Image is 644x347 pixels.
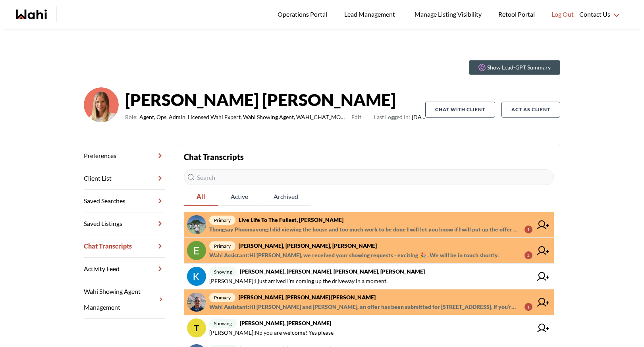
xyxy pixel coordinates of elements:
span: Last Logged In: [374,114,410,120]
strong: [PERSON_NAME], [PERSON_NAME] [PERSON_NAME] [239,294,376,301]
button: Show Lead-GPT Summary [469,60,560,75]
span: primary [209,293,235,302]
a: Wahi homepage [16,10,47,19]
span: Role: [125,112,138,122]
div: 1 [524,226,532,233]
span: Lead Management [344,9,398,19]
div: 2 [524,251,532,259]
a: Chat Transcripts [84,235,165,258]
span: Thongsay Phoomavong : I did viewing the house and too much work to be done I will let you know if... [209,225,518,234]
img: chat avatar [187,215,206,234]
span: [PERSON_NAME] : Np you are welcome! Yes please [209,328,334,337]
a: primary[PERSON_NAME], [PERSON_NAME] [PERSON_NAME]Wahi Assistant:Hi [PERSON_NAME] and [PERSON_NAME... [184,289,554,315]
span: [PERSON_NAME] : I just arrived I’m coming up the driveway in a moment. [209,276,388,286]
span: Archived [261,188,311,205]
input: Search [184,169,554,185]
p: Show Lead-GPT Summary [487,64,551,71]
span: Manage Listing Visibility [412,9,484,19]
div: T [187,318,206,337]
a: Saved Listings [84,212,165,235]
span: primary [209,241,235,251]
a: Client List [84,167,165,190]
span: showing [209,319,237,328]
button: Edit [351,112,361,122]
a: primaryLive life To the fullest, [PERSON_NAME]Thongsay Phoomavong:I did viewing the house and too... [184,212,554,238]
img: chat avatar [187,293,206,312]
span: Active [218,188,261,205]
button: Act as Client [501,102,560,118]
a: primary[PERSON_NAME], [PERSON_NAME], [PERSON_NAME]Wahi Assistant:Hi [PERSON_NAME], we received yo... [184,238,554,264]
span: primary [209,216,235,225]
button: Chat with client [425,102,495,118]
span: Log Out [551,9,574,19]
span: Wahi Assistant : Hi [PERSON_NAME] and [PERSON_NAME], an offer has been submitted for [STREET_ADDR... [209,302,518,312]
span: All [184,188,218,205]
strong: Chat Transcripts [184,152,244,162]
img: chat avatar [187,267,206,286]
button: Archived [261,188,311,206]
strong: [PERSON_NAME], [PERSON_NAME] [240,320,331,326]
button: All [184,188,218,206]
strong: [PERSON_NAME], [PERSON_NAME], [PERSON_NAME] [239,242,377,249]
a: Tshowing[PERSON_NAME], [PERSON_NAME][PERSON_NAME]:Np you are welcome! Yes please [184,315,554,341]
span: Agent, Ops, Admin, Licensed Wahi Expert, Wahi Showing Agent, WAHI_CHAT_MODERATOR [139,112,348,122]
a: Saved Searches [84,190,165,212]
a: Wahi Showing Agent Management [84,280,165,319]
img: chat avatar [187,241,206,260]
strong: Live life To the fullest, [PERSON_NAME] [239,216,343,223]
a: showing[PERSON_NAME], [PERSON_NAME], [PERSON_NAME], [PERSON_NAME][PERSON_NAME]:I just arrived I’m... [184,264,554,289]
button: Active [218,188,261,206]
span: Operations Portal [278,9,330,19]
a: Activity Feed [84,258,165,280]
span: [DATE] [374,112,425,122]
strong: [PERSON_NAME] [PERSON_NAME] [125,88,425,112]
img: 0f07b375cde2b3f9.png [84,87,119,122]
div: 1 [524,303,532,311]
span: Wahi Assistant : Hi [PERSON_NAME], we received your showing requests - exciting 🎉 . We will be in... [209,251,499,260]
strong: [PERSON_NAME], [PERSON_NAME], [PERSON_NAME], [PERSON_NAME] [240,268,425,275]
span: showing [209,267,237,276]
span: Retool Portal [498,9,537,19]
a: Preferences [84,145,165,167]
